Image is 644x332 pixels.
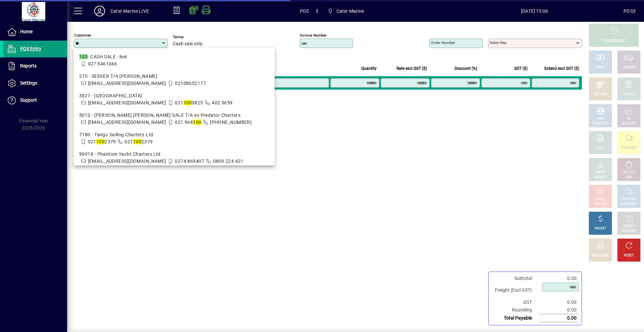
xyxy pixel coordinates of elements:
span: [EMAIL_ADDRESS][DOMAIN_NAME] [88,81,166,86]
div: INVOICE [594,202,606,207]
span: Cash sale only [173,41,203,47]
td: 0.00 [539,306,579,314]
em: 100 [133,139,142,144]
em: 100 [193,120,201,125]
div: 7180 - Tango Sailing Charters Ltd [79,131,269,138]
div: HOLD [596,197,605,202]
div: PROFIT [595,226,606,231]
td: Freight (Excl GST) [491,282,539,298]
div: MISC [596,116,604,121]
span: GST ($) [514,65,528,72]
span: Terms [173,35,213,39]
span: Home [20,29,33,34]
span: 027 5461046 [88,61,117,66]
a: Settings [3,75,67,92]
div: Cater Marine LIVE [110,6,149,16]
div: CHEQUE [623,65,635,70]
div: PROCESS SALE [602,38,626,43]
td: 0.00 [539,298,579,306]
td: GST [491,298,539,306]
mat-option: 3021 - Opua Marina Boat Yard [74,90,275,109]
span: 402 5659 [212,100,233,105]
td: Total Payable [491,314,539,322]
span: Quantity [361,65,377,72]
span: Rate excl GST ($) [396,65,427,72]
div: GL [627,116,631,121]
div: PRODUCT [621,146,636,151]
td: Subtotal [491,275,539,282]
div: CASH [596,65,605,70]
span: Settings [20,80,37,86]
em: 100 [79,54,88,59]
span: Extend excl GST ($) [544,65,579,72]
span: POS [300,6,309,16]
div: - CASH SALE - Net [79,53,269,60]
div: PRICE [596,170,605,175]
div: 99918 - Phantom Yacht Charters Ltd [79,151,269,158]
span: Cater Marine [336,6,364,16]
a: Reports [3,58,67,75]
td: 0.00 [539,314,579,322]
span: Support [20,97,37,103]
div: ACCOUNT [621,121,637,126]
mat-label: Order number [431,40,455,45]
span: 0800 224 421 [213,158,244,164]
em: 100 [96,139,105,144]
span: 3 [316,6,318,16]
span: [EMAIL_ADDRESS][DOMAIN_NAME] [88,120,166,125]
span: 0274 869407 [175,158,204,164]
span: 021 2379 [124,139,153,144]
button: Profile [89,5,110,17]
span: [DATE] 15:06 [445,6,624,16]
mat-option: 100 - CASH SALE - Net [74,51,275,70]
mat-option: 7180 - Tango Sailing Charters Ltd [74,129,275,148]
mat-option: 5012 - Bruce Martin CASH SALE T/A ex Predator Charters [74,109,275,129]
a: Support [3,92,67,109]
mat-label: Customer [74,33,91,38]
mat-label: Invoice number [300,33,327,38]
span: 021 968 [175,120,201,125]
em: 100 [183,100,192,105]
span: Reports [20,63,37,68]
div: RESET [624,253,634,258]
a: Home [3,23,67,40]
div: 3021 - [GEOGRAPHIC_DATA] [79,92,269,99]
span: [EMAIL_ADDRESS][DOMAIN_NAME] [88,158,166,164]
div: SELECT [595,175,606,180]
td: Rounding [491,306,539,314]
span: 02108652177 [175,81,206,86]
div: EFTPOS [594,92,607,97]
div: 5012 - [PERSON_NAME] [PERSON_NAME] SALE T/A ex Predator Charters [79,112,269,119]
span: POS Entry [20,46,41,51]
div: NOTE [596,146,605,151]
div: DELETE [623,170,635,175]
mat-option: 99918 - Phantom Yacht Charters Ltd [74,148,275,168]
td: 0.00 [539,275,579,282]
div: DISCOUNT [592,253,608,258]
div: 270 - SEEKER T/A [PERSON_NAME] [79,73,269,80]
span: Cater Marine [325,5,367,17]
div: LINE [626,175,632,180]
span: 021 2379 [88,139,116,144]
span: Discount (%) [454,65,477,72]
div: PRODUCT [621,197,636,202]
div: SUMMARY [621,202,637,207]
mat-label: Sales rep [490,40,506,45]
div: RECALL [623,224,635,229]
div: CHARGE [623,92,636,97]
span: 021 0825 [175,100,203,105]
span: [PHONE_NUMBER] [210,120,252,125]
span: [EMAIL_ADDRESS][DOMAIN_NAME] [88,100,166,105]
div: POS3 [624,6,636,16]
mat-option: 270 - SEEKER T/A Peter Jamar [74,70,275,90]
div: INVOICES [622,229,636,234]
div: PRODUCT [593,121,608,126]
